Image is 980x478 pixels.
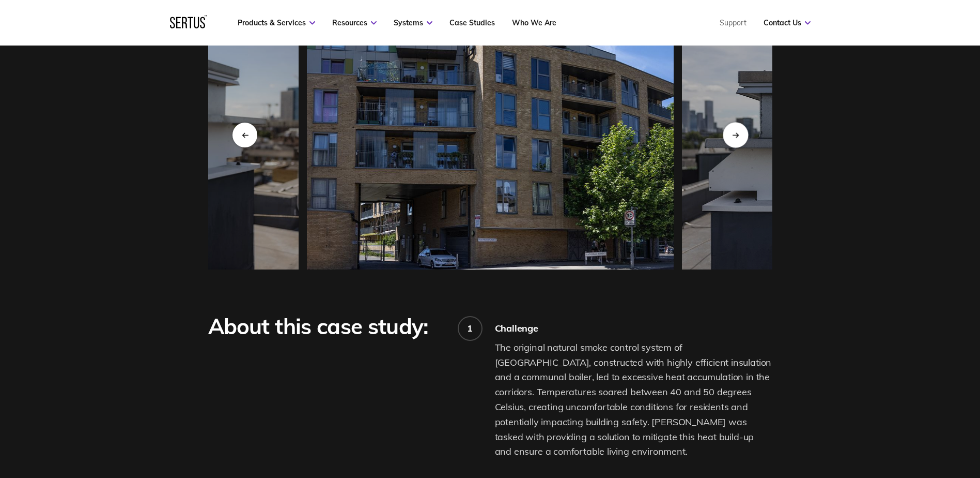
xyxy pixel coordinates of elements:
[238,18,315,27] a: Products & Services
[467,322,473,334] div: 1
[394,18,432,27] a: Systems
[723,122,748,147] div: Next slide
[232,123,257,147] div: Previous slide
[495,341,772,458] span: The original natural smoke control system of [GEOGRAPHIC_DATA], constructed with highly efficient...
[449,18,495,27] a: Case Studies
[928,428,980,478] iframe: Chat Widget
[764,18,811,27] a: Contact Us
[307,1,674,270] img: fulneck-place-building-2s5a2129.jpg
[208,314,443,339] div: About this case study:
[512,18,556,27] a: Who We Are
[720,18,746,27] a: Support
[495,322,772,334] div: Challenge
[332,18,377,27] a: Resources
